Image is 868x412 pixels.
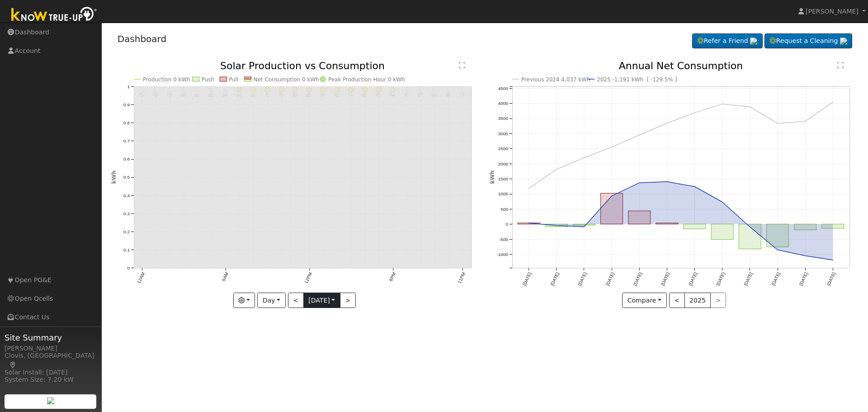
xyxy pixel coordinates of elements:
[143,76,190,83] text: Production 0 kWh
[340,293,356,308] button: >
[220,60,385,71] text: Solar Production vs Consumption
[831,258,835,262] circle: onclick=""
[656,223,678,224] rect: onclick=""
[221,272,229,282] text: 6AM
[555,168,558,171] circle: onclick=""
[498,176,509,181] text: 1500
[776,248,779,252] circle: onclick=""
[748,225,752,229] circle: onclick=""
[712,224,734,240] rect: onclick=""
[9,361,17,369] a: Map
[628,211,651,224] rect: onclick=""
[498,192,509,197] text: 1000
[459,62,465,69] text: 
[499,237,508,242] text: -500
[684,293,711,308] button: 2025
[47,397,54,404] img: retrieve
[498,161,509,166] text: 2000
[123,102,130,107] text: 0.9
[123,247,130,252] text: 0.1
[716,271,726,286] text: [DATE]
[522,271,532,286] text: [DATE]
[388,272,397,282] text: 6PM
[597,76,677,83] text: 2025 -1,191 kWh [ -129.5% ]
[577,271,588,286] text: [DATE]
[498,101,509,106] text: 4000
[545,224,567,227] rect: onclick=""
[619,60,743,71] text: Annual Net Consumption
[637,133,641,137] circle: onclick=""
[498,86,509,91] text: 4500
[7,5,102,25] img: Know True-Up
[505,222,508,227] text: 0
[527,187,531,190] circle: onclick=""
[688,271,698,286] text: [DATE]
[826,271,836,286] text: [DATE]
[684,224,706,229] rect: onclick=""
[771,271,781,286] text: [DATE]
[457,272,466,284] text: 11PM
[573,224,595,226] rect: onclick=""
[201,76,214,83] text: Push
[111,170,117,184] text: kWh
[610,194,613,198] circle: onclick=""
[500,207,508,212] text: 500
[288,293,304,308] button: <
[721,200,724,204] circle: onclick=""
[665,180,669,184] circle: onclick=""
[123,157,130,162] text: 0.6
[518,223,540,224] rect: onclick=""
[123,138,130,143] text: 0.7
[665,122,669,125] circle: onclick=""
[229,76,238,83] text: Pull
[496,252,508,257] text: -1000
[837,62,844,69] text: 
[498,131,509,136] text: 3000
[692,33,763,49] a: Refer a Friend
[123,120,130,125] text: 0.8
[582,156,586,160] circle: onclick=""
[303,293,340,308] button: [DATE]
[806,8,859,15] span: [PERSON_NAME]
[136,272,146,284] text: 12AM
[5,331,97,344] span: Site Summary
[555,224,558,227] circle: onclick=""
[550,271,560,286] text: [DATE]
[637,181,641,185] circle: onclick=""
[693,185,697,189] circle: onclick=""
[123,175,130,180] text: 0.5
[632,271,643,286] text: [DATE]
[840,38,847,45] img: retrieve
[804,254,807,258] circle: onclick=""
[303,272,313,284] text: 12PM
[123,229,130,234] text: 0.2
[5,351,97,370] div: Clovis, [GEOGRAPHIC_DATA]
[489,170,495,184] text: kWh
[693,111,697,115] circle: onclick=""
[127,84,130,89] text: 1
[257,293,285,308] button: Day
[118,33,167,44] a: Dashboard
[743,271,754,286] text: [DATE]
[328,76,405,83] text: Peak Production Hour 0 kWh
[767,224,789,247] rect: onclick=""
[498,146,509,151] text: 2500
[127,265,130,270] text: 0
[721,102,724,106] circle: onclick=""
[253,76,319,83] text: Net Consumption 0 kWh
[527,221,531,225] circle: onclick=""
[794,224,816,230] rect: onclick=""
[5,375,97,384] div: System Size: 7.20 kW
[764,33,852,49] a: Request a Cleaning
[601,194,623,224] rect: onclick=""
[750,38,757,45] img: retrieve
[605,271,615,286] text: [DATE]
[123,193,130,198] text: 0.4
[776,122,779,125] circle: onclick=""
[748,105,752,109] circle: onclick=""
[831,100,835,104] circle: onclick=""
[521,76,590,83] text: Previous 2024 4,037 kWh
[739,224,761,249] rect: onclick=""
[123,211,130,216] text: 0.3
[582,225,586,229] circle: onclick=""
